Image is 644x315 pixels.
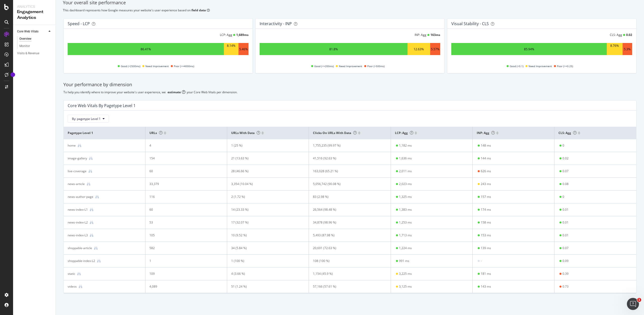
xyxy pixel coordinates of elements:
a: Visits & Revenue [17,51,52,56]
span: Clicks on URLs with data [313,131,357,135]
div: 2 (1.72 %) [231,195,297,199]
span: URLs [149,131,163,135]
span: INP: Agg [477,131,495,135]
span: Need Improvement [529,63,552,69]
div: 139 ms [481,246,491,250]
div: This dashboard represents how Google measures your website's user experience based on [63,8,637,12]
div: 626 ms [481,169,491,173]
div: 12.63% [414,47,424,51]
div: 17 (32.07 %) [231,220,297,225]
div: 81.8% [329,47,338,51]
div: 153 ms [481,233,491,238]
div: 158 ms [481,220,491,225]
div: 8.14% [227,43,235,55]
div: 41,516 (92.63 %) [313,156,379,161]
div: 60 [149,169,216,173]
span: Good (<2500ms) [121,63,140,69]
div: Visits & Revenue [17,51,39,56]
div: 143 ms [481,284,491,289]
div: 1,755,235 (99.97 %) [313,143,379,148]
div: 8.76% [610,43,619,55]
span: Need Improvement [145,63,169,69]
div: Tooltip anchor [11,72,15,77]
div: CLS: Agg [610,33,622,37]
div: 10 (9.52 %) [231,233,297,238]
div: Core Web Vitals [17,29,38,34]
div: 0.02 [562,156,569,161]
div: 3,354 (10.04 %) [231,182,297,186]
div: 3,125 ms [399,284,412,289]
div: 85.94% [524,47,534,51]
div: 0.01 [562,220,569,225]
div: 1,383 ms [399,207,412,212]
span: URLs with data [231,131,260,135]
div: shoppable-article [68,246,92,250]
span: 1 [637,298,641,302]
div: 0.08 [562,182,569,186]
div: 0.01 [562,233,569,238]
div: 1,325 ms [399,195,412,199]
div: 116 [149,195,216,199]
div: Visual Stability - CLS [451,21,489,26]
b: field data [191,8,206,12]
div: 991 ms [399,259,409,263]
div: 1 (100 %) [231,259,297,263]
div: Core Web Vitals By pagetype Level 1 [68,103,136,108]
div: 1,182 ms [399,143,412,148]
div: 2,011 ms [399,169,412,173]
div: 108 (100 %) [313,259,379,263]
a: Overview [19,36,52,41]
div: 148 ms [481,143,491,148]
div: 1 (25 %) [231,143,297,148]
div: 144 ms [481,156,491,161]
div: 0.39 [562,272,569,276]
div: 0.02 [626,33,632,37]
div: static [68,272,75,276]
div: news-index-L3 [68,233,88,238]
div: 0.01 [562,207,569,212]
div: 5,493 (87.98 %) [313,233,379,238]
span: Poor (>500ms) [367,63,385,69]
div: shoppable-index-L2 [68,259,95,263]
div: 0.07 [562,246,569,250]
div: 0.09 [562,259,569,263]
div: 5.3% [624,47,631,51]
div: 33,379 [149,182,216,186]
div: 21 (13.63 %) [231,156,297,161]
div: 181 ms [481,272,491,276]
div: 582 [149,246,216,250]
a: Monitor [19,43,52,49]
div: 157 ms [481,195,491,199]
div: 5.46% [239,47,248,51]
div: 0 [562,143,564,148]
div: 154 [149,156,216,161]
div: Engagement Analytics [17,9,52,21]
div: 1,636 ms [399,156,412,161]
div: 243 ms [481,182,491,186]
div: 1,689 ms [236,33,249,37]
div: 4 (3.66 %) [231,272,297,276]
div: videos [68,284,77,289]
div: 109 [149,272,216,276]
div: Monitor [19,43,30,49]
div: 83 (2.98 %) [313,195,379,199]
div: 163 ms [430,33,440,37]
div: Overview [19,36,31,41]
span: Need Improvement [339,63,362,69]
div: 28 (46.66 %) [231,169,297,173]
div: Analytics [17,4,52,9]
button: By: pagetype Level 1 [68,115,109,123]
div: 26,564 (98.48 %) [313,207,379,212]
div: live-coverage [68,169,87,173]
div: 0.73 [562,284,569,289]
div: 2,023 ms [399,182,412,186]
div: 14 (23.33 %) [231,207,297,212]
div: 5,056,742 (90.08 %) [313,182,379,186]
div: news-index-L2 [68,220,88,225]
div: - [481,259,482,263]
div: 60 [149,207,216,212]
div: 163,028 (65.21 %) [313,169,379,173]
div: 174 ms [481,207,491,212]
div: estimate [168,90,181,94]
iframe: Intercom live chat [627,298,639,310]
